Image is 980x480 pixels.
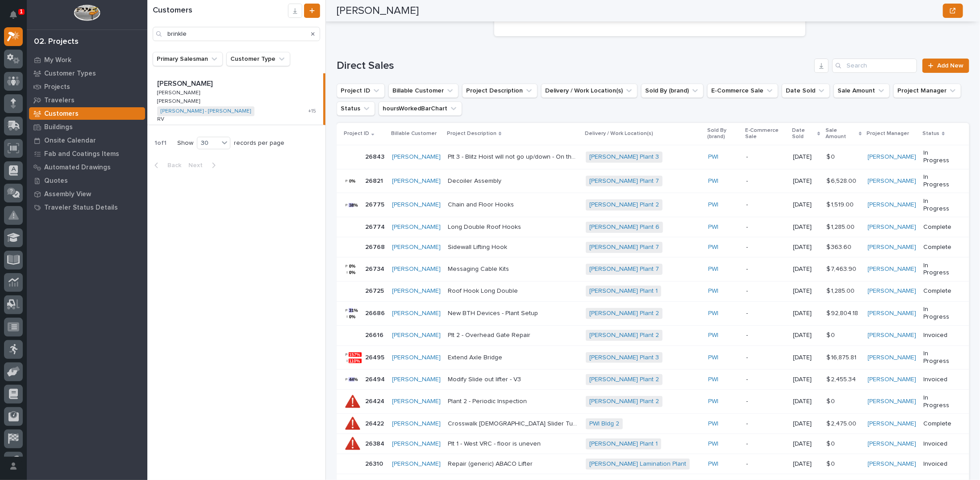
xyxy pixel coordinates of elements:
a: Buildings [27,120,147,134]
p: - [746,376,786,383]
p: Buildings [44,123,73,131]
a: PWI [708,310,718,317]
a: PWI [708,153,718,161]
tr: 2682126821 [PERSON_NAME] Decoiler AssemblyDecoiler Assembly [PERSON_NAME] Plant 7 PWI -[DATE]$ 6,... [337,169,969,193]
a: [PERSON_NAME] [868,440,917,448]
a: PWI [708,265,718,273]
p: Project Manager [867,129,909,139]
p: 26495 [365,352,386,362]
a: PWI [708,440,718,448]
p: $ 1,285.00 [826,286,856,295]
p: $ 7,463.90 [826,264,858,273]
p: Assembly View [44,190,91,198]
p: Traveler Status Details [44,204,118,212]
h1: Direct Sales [337,59,811,72]
p: Long Double Roof Hooks [448,222,523,231]
p: Travelers [44,97,75,105]
p: Customers [44,110,79,118]
p: Delivery / Work Location(s) [585,129,653,139]
div: Search [153,27,320,41]
button: Customer Type [226,52,290,66]
tr: 2642226422 [PERSON_NAME] Crosswalk [DEMOGRAPHIC_DATA] Slider TubesCrosswalk [DEMOGRAPHIC_DATA] Sl... [337,414,969,434]
a: [PERSON_NAME][PERSON_NAME] [PERSON_NAME][PERSON_NAME] [PERSON_NAME][PERSON_NAME] [PERSON_NAME] - ... [147,73,325,125]
button: Delivery / Work Location(s) [541,84,638,98]
a: [PERSON_NAME] Plant 7 [589,177,659,185]
tr: 2673426734 [PERSON_NAME] Messaging Cable KitsMessaging Cable Kits [PERSON_NAME] Plant 7 PWI -[DAT... [337,257,969,282]
p: In Progress [924,173,955,189]
tr: 2676826768 [PERSON_NAME] Sidewall Lifting HookSidewall Lifting Hook [PERSON_NAME] Plant 7 PWI -[D... [337,237,969,257]
tr: 2684326843 [PERSON_NAME] Plt 3 - Blitz Hoist will not go up/down - On the Cap Set System with the... [337,145,969,169]
a: Automated Drawings [27,160,147,174]
p: [DATE] [793,354,819,362]
tr: 2631026310 [PERSON_NAME] Repair (generic) ABACO LifterRepair (generic) ABACO Lifter [PERSON_NAME]... [337,454,969,474]
a: [PERSON_NAME] [868,420,917,428]
p: [PERSON_NAME] [157,97,202,105]
p: $ 363.60 [826,242,853,251]
p: 26843 [365,152,386,161]
a: [PERSON_NAME] [392,376,441,383]
a: [PERSON_NAME] Plant 2 [589,332,659,339]
p: Sidewall Lifting Hook [448,242,509,251]
a: [PERSON_NAME] [392,332,441,339]
button: Next [185,161,223,169]
a: [PERSON_NAME] [868,265,917,273]
button: E-Commerce Sale [707,84,778,98]
p: $ 6,528.00 [826,176,858,185]
p: 26616 [365,330,385,339]
button: Project Manager [893,84,961,98]
a: [PERSON_NAME] [868,398,917,405]
a: Traveler Status Details [27,201,147,214]
p: - [746,223,786,231]
button: Notifications [4,5,23,24]
p: Status [923,129,940,139]
p: 1 of 1 [147,132,174,154]
p: [DATE] [793,460,819,468]
p: Chain and Floor Hooks [448,199,516,209]
p: Billable Customer [391,129,437,139]
a: [PERSON_NAME] [392,354,441,362]
p: Plt 2 - Overhead Gate Repair [448,330,532,339]
tr: 2677426774 [PERSON_NAME] Long Double Roof HooksLong Double Roof Hooks [PERSON_NAME] Plant 6 PWI -... [337,217,969,237]
tr: 2677526775 [PERSON_NAME] Chain and Floor HooksChain and Floor Hooks [PERSON_NAME] Plant 2 PWI -[D... [337,193,969,217]
span: Back [162,161,181,169]
p: Automated Drawings [44,164,111,172]
p: [DATE] [793,177,819,185]
p: $ 0 [826,438,837,448]
p: 26775 [365,199,386,209]
p: Onsite Calendar [44,137,96,145]
p: 26734 [365,264,386,273]
p: - [746,153,786,161]
p: [PERSON_NAME] [157,78,214,88]
p: New BTH Devices - Plant Setup [448,308,540,317]
p: - [746,287,786,295]
div: Notifications1 [11,11,23,25]
p: Project Description [447,129,496,139]
a: [PERSON_NAME] - [PERSON_NAME] [161,108,251,114]
p: 26774 [365,222,387,231]
a: PWI [708,201,718,209]
a: Projects [27,80,147,93]
p: Sale Amount [826,126,857,142]
a: [PERSON_NAME] Plant 7 [589,265,659,273]
a: PWI [708,398,718,405]
tr: 2642426424 [PERSON_NAME] Plant 2 - Periodic InspectionPlant 2 - Periodic Inspection [PERSON_NAME]... [337,390,969,414]
p: [DATE] [793,440,819,448]
a: [PERSON_NAME] Plant 2 [589,201,659,209]
p: Modify Slide out lifter - V3 [448,374,523,383]
p: Plt 3 - Blitz Hoist will not go up/down - On the Cap Set System with the Gate [448,152,580,161]
p: $ 92,804.18 [826,308,860,317]
p: Sold By (brand) [707,126,740,142]
p: Invoiced [924,332,955,339]
a: Onsite Calendar [27,134,147,147]
p: 26422 [365,418,386,428]
p: Complete [924,244,955,251]
button: Sold By (brand) [641,84,704,98]
p: [DATE] [793,398,819,405]
a: [PERSON_NAME] [868,376,917,383]
p: $ 16,875.81 [826,352,858,362]
p: - [746,332,786,339]
a: [PERSON_NAME] Plant 3 [589,354,659,362]
p: Roof Hook Long Double [448,286,520,295]
a: Quotes [27,174,147,187]
a: [PERSON_NAME] Plant 2 [589,398,659,405]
